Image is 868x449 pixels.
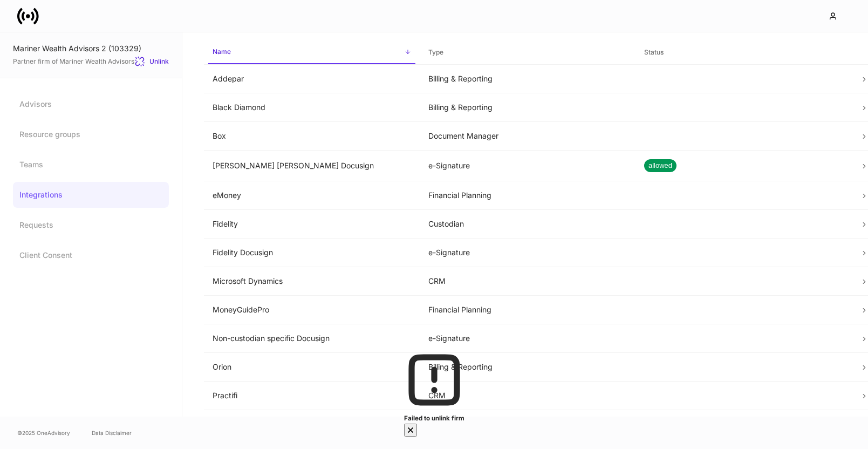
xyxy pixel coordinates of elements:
[420,151,635,181] td: e-Signature
[59,57,134,65] a: Mariner Wealth Advisors
[13,121,169,147] a: Resource groups
[13,182,169,208] a: Integrations
[204,324,420,353] td: Non-custodian specific Docusign
[428,47,443,57] h6: Type
[13,212,169,238] a: Requests
[420,210,635,239] td: Custodian
[420,410,635,439] td: CRM
[644,160,676,171] span: allowed
[204,296,420,324] td: MoneyGuidePro
[134,56,169,67] div: Unlink
[420,65,635,93] td: Billing & Reporting
[204,267,420,296] td: Microsoft Dynamics
[204,151,420,181] td: [PERSON_NAME] [PERSON_NAME] Docusign
[13,242,169,268] a: Client Consent
[204,65,420,93] td: Addepar
[213,46,231,57] h6: Name
[420,239,635,267] td: e-Signature
[420,122,635,151] td: Document Manager
[420,93,635,122] td: Billing & Reporting
[92,428,132,437] a: Data Disclaimer
[420,382,635,410] td: CRM
[204,93,420,122] td: Black Diamond
[404,413,464,424] div: Failed to unlink firm
[644,47,664,57] h6: Status
[420,353,635,382] td: Billing & Reporting
[420,296,635,324] td: Financial Planning
[420,181,635,210] td: Financial Planning
[13,152,169,178] a: Teams
[204,122,420,151] td: Box
[17,428,70,437] span: © 2025 OneAdvisory
[204,382,420,410] td: Practifi
[204,181,420,210] td: eMoney
[13,43,169,54] div: Mariner Wealth Advisors 2 (103329)
[420,267,635,296] td: CRM
[204,239,420,267] td: Fidelity Docusign
[420,324,635,353] td: e-Signature
[13,57,134,66] span: Partner firm of
[204,410,420,439] td: Redtail
[204,353,420,382] td: Orion
[204,210,420,239] td: Fidelity
[13,91,169,117] a: Advisors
